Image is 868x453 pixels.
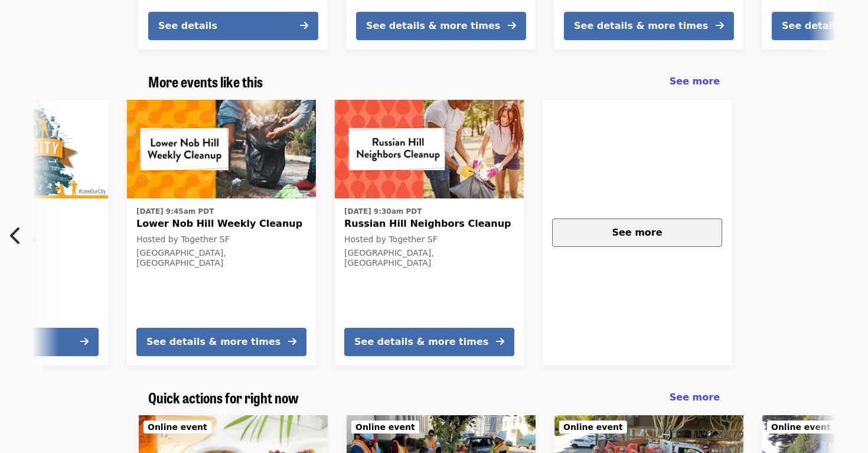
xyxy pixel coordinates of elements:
[344,217,514,231] span: Russian Hill Neighbors Cleanup
[355,422,415,432] span: Online event
[136,328,306,356] button: See details & more times
[563,422,623,432] span: Online event
[146,335,280,349] div: See details & more times
[716,20,724,31] i: arrow-right icon
[158,19,217,33] div: See details
[10,224,22,247] i: chevron-left icon
[574,19,708,33] div: See details & more times
[148,73,263,90] a: More events like this
[354,335,488,349] div: See details & more times
[300,20,308,31] i: arrow-right icon
[148,387,299,408] span: Quick actions for right now
[148,12,318,40] button: See details
[344,328,514,356] button: See details & more times
[148,71,263,92] span: More events like this
[136,234,230,244] span: Hosted by Together SF
[344,234,438,244] span: Hosted by Together SF
[670,74,720,89] a: See more
[127,100,316,199] img: Lower Nob Hill Weekly Cleanup organized by Together SF
[670,390,720,405] a: See more
[344,206,422,217] time: [DATE] 9:30am PDT
[771,422,831,432] span: Online event
[552,219,722,247] button: See more
[670,392,720,403] span: See more
[80,336,89,347] i: arrow-right icon
[496,336,504,347] i: arrow-right icon
[356,12,526,40] button: See details & more times
[136,248,306,268] div: [GEOGRAPHIC_DATA], [GEOGRAPHIC_DATA]
[612,227,662,238] span: See more
[127,100,316,366] a: See details for "Lower Nob Hill Weekly Cleanup"
[148,422,207,432] span: Online event
[335,100,524,366] a: See details for "Russian Hill Neighbors Cleanup"
[335,100,524,199] img: Russian Hill Neighbors Cleanup organized by Together SF
[148,389,299,406] a: Quick actions for right now
[366,19,500,33] div: See details & more times
[139,73,729,90] div: More events like this
[136,217,306,231] span: Lower Nob Hill Weekly Cleanup
[508,20,516,31] i: arrow-right icon
[564,12,734,40] button: See details & more times
[344,248,514,268] div: [GEOGRAPHIC_DATA], [GEOGRAPHIC_DATA]
[670,76,720,87] span: See more
[543,100,732,366] a: See more
[136,206,214,217] time: [DATE] 9:45am PDT
[139,389,729,406] div: Quick actions for right now
[288,336,296,347] i: arrow-right icon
